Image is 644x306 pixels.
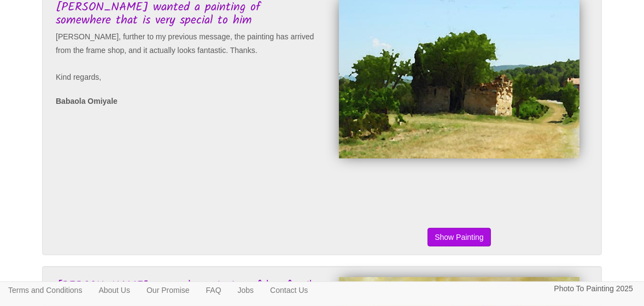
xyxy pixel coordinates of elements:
[56,1,319,27] h3: [PERSON_NAME] wanted a painting of somewhere that is very special to him
[554,282,633,296] p: Photo To Painting 2025
[262,282,316,298] a: Contact Us
[56,30,319,84] p: [PERSON_NAME], further to my previous message, the painting has arrived from the frame shop, and ...
[56,97,118,105] strong: Babaola Omiyale
[56,280,319,306] h3: [PERSON_NAME] wanted a painting of her family for Christmas
[138,282,198,298] a: Our Promise
[90,282,138,298] a: About Us
[230,282,262,298] a: Jobs
[198,282,230,298] a: FAQ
